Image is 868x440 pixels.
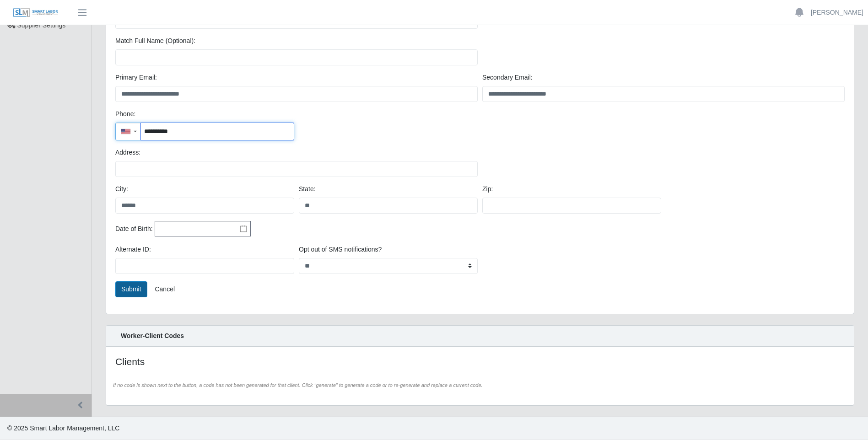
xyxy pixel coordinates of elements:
label: Phone: [115,109,135,119]
a: [PERSON_NAME] [811,8,863,17]
label: Alternate ID: [115,245,151,254]
label: State: [299,184,316,194]
label: Opt out of SMS notifications? [299,245,382,254]
span: ▼ [133,129,138,133]
button: Submit [115,281,147,297]
label: Zip: [482,184,493,194]
label: Date of Birth: [115,224,153,234]
label: Match Full Name (Optional): [115,36,195,46]
strong: Worker-Client Codes [121,332,184,339]
div: Country Code Selector [116,123,141,140]
span: Supplier Settings [17,21,66,29]
label: City: [115,184,128,194]
label: Secondary Email: [482,73,533,82]
i: If no code is shown next to the button, a code has not been generated for that client. Click "gen... [113,382,483,388]
span: © 2025 Smart Labor Management, LLC [7,424,119,432]
h4: Clients [115,356,411,367]
img: SLM Logo [13,8,59,18]
label: Address: [115,148,140,157]
a: Cancel [149,281,181,297]
label: Primary Email: [115,73,157,82]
